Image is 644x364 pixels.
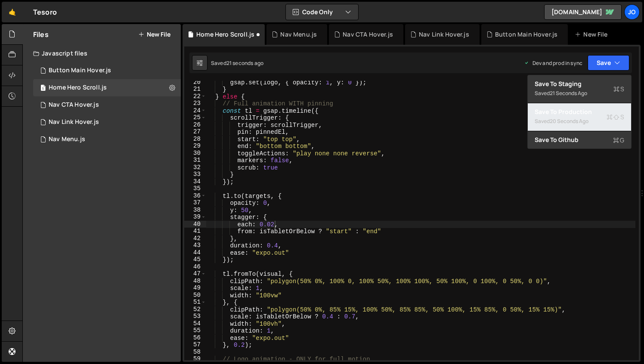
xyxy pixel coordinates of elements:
span: S [607,113,624,121]
div: Save to Production [535,108,624,116]
div: 46 [184,263,206,271]
h2: Files [33,30,49,39]
div: Dev and prod in sync [524,59,582,67]
div: 21 seconds ago [226,59,263,67]
button: Save to ProductionS Saved20 seconds ago [528,103,631,131]
div: New File [575,30,611,39]
div: 17308/48212.js [33,79,181,96]
div: 55 [184,327,206,334]
div: 48 [184,278,206,285]
div: 40 [184,221,206,228]
div: 54 [184,320,206,327]
span: G [613,136,624,145]
button: Save [588,55,629,71]
div: Saved [535,88,624,99]
div: 43 [184,242,206,249]
div: Save to Staging [535,80,624,88]
div: Button Main Hover.js [49,67,111,74]
div: 31 [184,157,206,164]
div: 42 [184,235,206,242]
div: 41 [184,228,206,235]
div: Nav CTA Hover.js [49,101,99,109]
div: Home Hero Scroll.js [196,30,254,39]
div: 52 [184,306,206,313]
div: 38 [184,207,206,214]
div: Saved [211,59,263,67]
span: 1 [40,85,46,92]
div: Nav Link Hover.js [419,30,469,39]
button: Code Only [286,4,358,20]
div: 23 [184,100,206,107]
span: S [613,85,624,93]
div: 20 seconds ago [550,117,588,125]
div: 39 [184,213,206,221]
div: Javascript files [23,45,181,62]
div: 44 [184,249,206,256]
button: Save to StagingS Saved21 seconds ago [528,75,631,103]
div: 22 [184,93,206,100]
div: 36 [184,192,206,200]
div: Saved [535,116,624,126]
a: Jo [624,4,640,20]
div: 26 [184,121,206,129]
div: Nav CTA Hover.js [343,30,393,39]
div: Nav Menu.js [280,30,317,39]
div: 35 [184,185,206,192]
div: 32 [184,164,206,171]
div: 57 [184,341,206,349]
div: Tesoro [33,7,57,17]
div: 51 [184,299,206,306]
div: 17308/48089.js [33,62,181,79]
div: 47 [184,270,206,278]
div: 17308/48103.js [33,114,181,131]
div: 28 [184,136,206,143]
div: 27 [184,128,206,136]
div: 58 [184,349,206,356]
div: 30 [184,150,206,157]
div: Nav Link Hover.js [49,118,99,126]
div: 21 [184,86,206,93]
div: 34 [184,178,206,185]
div: 53 [184,313,206,320]
a: 🤙 [2,2,23,22]
div: 17308/48125.js [33,96,181,114]
div: 21 seconds ago [550,89,587,97]
div: 50 [184,292,206,299]
div: 24 [184,107,206,114]
div: Nav Menu.js [49,136,85,143]
div: 37 [184,199,206,207]
div: 20 [184,79,206,86]
button: New File [138,31,170,38]
div: 17308/48184.js [33,131,181,148]
div: 25 [184,114,206,121]
div: 33 [184,171,206,178]
div: 59 [184,355,206,363]
a: [DOMAIN_NAME] [544,4,622,20]
div: 56 [184,334,206,342]
button: Save to GithubG [528,131,631,148]
div: 45 [184,256,206,263]
div: 29 [184,142,206,150]
div: Home Hero Scroll.js [49,84,107,92]
div: Button Main Hover.js [495,30,557,39]
div: Save to Github [535,136,624,144]
div: 49 [184,284,206,292]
